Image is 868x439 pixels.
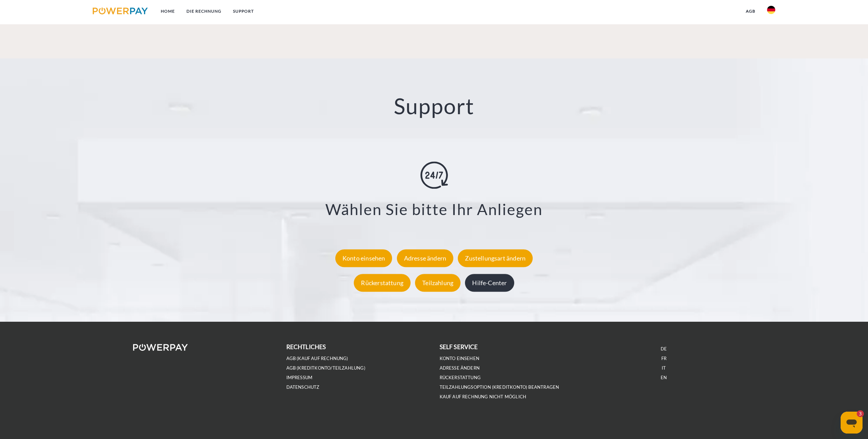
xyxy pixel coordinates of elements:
b: self service [440,343,478,350]
b: rechtliches [286,343,326,350]
a: Teilzahlung [413,279,462,287]
a: Konto einsehen [334,254,394,262]
div: Teilzahlung [415,274,461,292]
a: Hilfe-Center [463,279,516,287]
img: logo-powerpay-white.svg [133,344,188,351]
a: Home [155,5,181,17]
a: AGB (Kauf auf Rechnung) [286,356,348,361]
a: DE [661,346,667,352]
a: IT [662,365,666,371]
a: IMPRESSUM [286,375,313,381]
a: agb [740,5,761,17]
a: DIE RECHNUNG [181,5,227,17]
div: Zustellungsart ändern [458,249,533,267]
a: Teilzahlungsoption (KREDITKONTO) beantragen [440,384,559,390]
h2: Support [43,93,825,120]
div: Konto einsehen [335,249,392,267]
img: de [767,6,775,14]
a: FR [661,356,666,361]
a: AGB (Kreditkonto/Teilzahlung) [286,365,365,371]
a: EN [661,375,667,381]
div: Rückerstattung [354,274,411,292]
div: Hilfe-Center [465,274,514,292]
h3: Wählen Sie bitte Ihr Anliegen [52,200,816,219]
a: Adresse ändern [395,254,455,262]
a: Kauf auf Rechnung nicht möglich [440,394,527,400]
div: Adresse ändern [397,249,454,267]
a: Rückerstattung [440,375,481,381]
a: SUPPORT [227,5,260,17]
a: Zustellungsart ändern [456,254,534,262]
iframe: Anzahl ungelesener Nachrichten [850,410,864,417]
iframe: Schaltfläche zum Öffnen des Messaging-Fensters [841,412,863,434]
a: DATENSCHUTZ [286,384,320,390]
img: logo-powerpay.svg [93,8,148,14]
a: Adresse ändern [440,365,480,371]
a: Rückerstattung [352,279,412,287]
a: Konto einsehen [440,356,480,361]
img: online-shopping.svg [420,161,448,189]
